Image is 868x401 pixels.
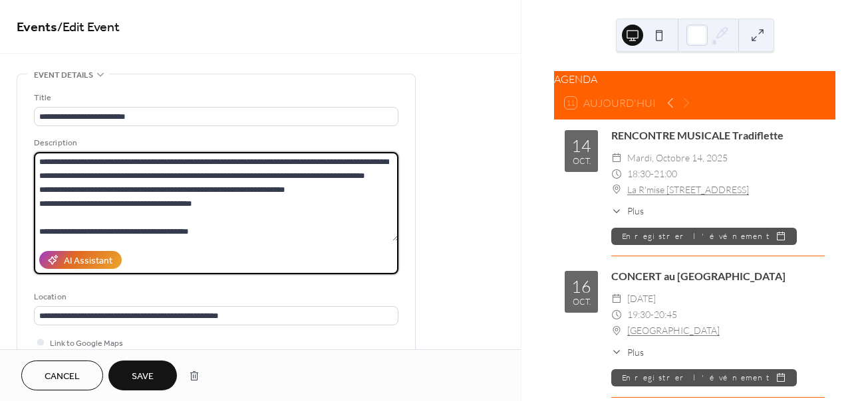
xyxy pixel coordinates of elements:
span: 19:30 [627,307,651,323]
div: oct. [573,157,591,165]
span: - [651,166,654,182]
div: 16 [571,278,591,295]
button: Enregistrer l'événement [611,228,797,245]
span: - [651,307,654,323]
div: ​ [611,323,622,339]
span: 21:00 [654,166,677,182]
div: AGENDA [554,71,835,87]
span: Event details [34,68,93,82]
a: Events [17,15,57,40]
span: Save [132,370,154,384]
button: ​Plus [611,204,644,218]
div: 14 [571,137,591,154]
button: Save [108,361,177,390]
div: ​ [611,182,622,198]
button: Enregistrer l'événement [611,369,797,386]
div: ​ [611,291,622,307]
span: mardi, octobre 14, 2025 [627,150,728,166]
span: Plus [627,204,644,218]
div: ​ [611,204,622,218]
span: Plus [627,345,644,359]
div: ​ [611,166,622,182]
button: AI Assistant [39,251,122,269]
button: ​Plus [611,345,644,359]
div: Location [34,290,396,304]
div: oct. [573,297,591,306]
span: Link to Google Maps [50,337,123,351]
div: ​ [611,307,622,323]
button: Cancel [21,361,103,390]
div: ​ [611,150,622,166]
div: Title [34,91,396,105]
div: CONCERT au [GEOGRAPHIC_DATA] [611,268,825,284]
div: Description [34,136,396,150]
div: AI Assistant [64,254,112,268]
div: ​ [611,345,622,359]
a: [GEOGRAPHIC_DATA] [627,323,720,339]
span: [DATE] [627,291,656,307]
span: 18:30 [627,166,651,182]
span: 20:45 [654,307,677,323]
div: RENCONTRE MUSICALE Tradiflette [611,127,825,143]
a: La R'mise [STREET_ADDRESS] [627,182,749,198]
span: Cancel [45,370,80,384]
span: / Edit Event [57,15,120,40]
